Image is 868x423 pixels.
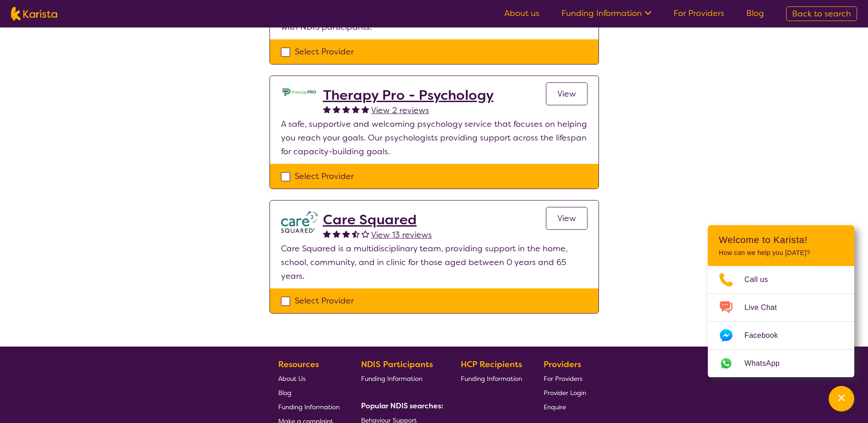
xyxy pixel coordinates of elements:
[746,8,764,19] a: Blog
[278,385,340,400] a: Blog
[281,242,588,283] p: Care Squared is a multidisciplinary team, providing support in the home, school, community, and i...
[544,385,586,400] a: Provider Login
[323,87,494,103] a: Therapy Pro - Psychology
[546,82,588,105] a: View
[278,400,340,414] a: Funding Information
[557,213,576,224] span: View
[557,88,576,99] span: View
[461,371,522,385] a: Funding Information
[544,359,581,370] b: Providers
[371,103,429,117] a: View 2 reviews
[361,230,369,238] img: emptystar
[278,389,291,397] span: Blog
[744,329,789,342] span: Facebook
[361,359,433,370] b: NDIS Participants
[719,249,843,257] p: How can we help you [DATE]?
[278,371,340,385] a: About Us
[708,225,854,377] div: Channel Menu
[461,359,522,370] b: HCP Recipients
[333,105,340,113] img: fullstar
[281,211,318,233] img: watfhvlxxexrmzu5ckj6.png
[361,401,443,411] b: Popular NDIS searches:
[744,273,779,287] span: Call us
[371,105,429,116] span: View 2 reviews
[544,371,586,385] a: For Providers
[323,230,331,238] img: fullstar
[323,105,331,113] img: fullstar
[544,389,586,397] span: Provider Login
[792,8,851,19] span: Back to search
[11,7,57,21] img: Karista logo
[371,228,432,242] a: View 13 reviews
[461,374,522,383] span: Funding Information
[504,8,539,19] a: About us
[744,357,791,370] span: WhatsApp
[323,211,432,228] a: Care Squared
[278,403,340,411] span: Funding Information
[829,386,854,412] button: Channel Menu
[281,117,588,158] p: A safe, supportive and welcoming psychology service that focuses on helping you reach your goals....
[719,234,843,245] h2: Welcome to Karista!
[708,266,854,377] ul: Choose channel
[708,350,854,377] a: Web link opens in a new tab.
[278,359,319,370] b: Resources
[674,8,724,19] a: For Providers
[361,371,440,385] a: Funding Information
[278,374,306,383] span: About Us
[352,105,360,113] img: fullstar
[342,105,350,113] img: fullstar
[352,230,360,238] img: halfstar
[544,400,586,414] a: Enquire
[371,229,432,240] span: View 13 reviews
[544,403,566,411] span: Enquire
[744,301,788,315] span: Live Chat
[281,87,318,97] img: dzo1joyl8vpkomu9m2qk.jpg
[561,8,652,19] a: Funding Information
[786,6,857,21] a: Back to search
[342,230,350,238] img: fullstar
[361,105,369,113] img: fullstar
[544,374,582,383] span: For Providers
[546,207,588,230] a: View
[361,374,422,383] span: Funding Information
[333,230,340,238] img: fullstar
